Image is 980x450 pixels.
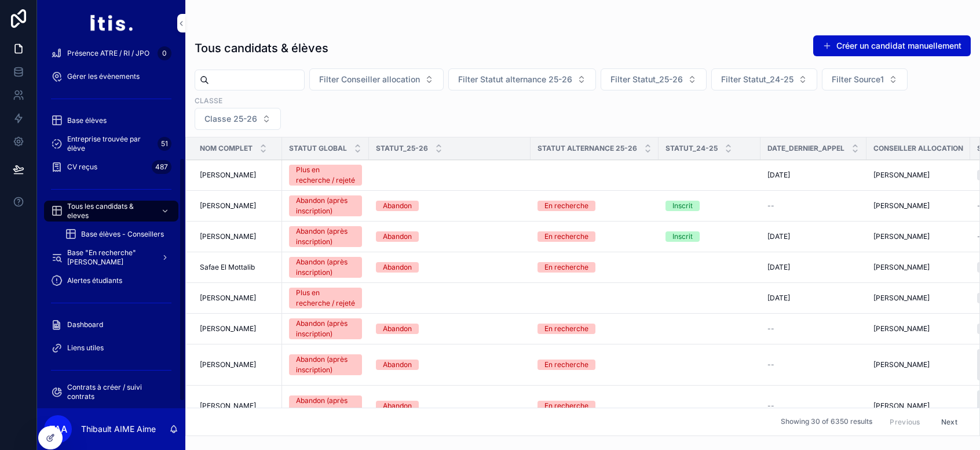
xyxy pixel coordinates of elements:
[376,401,524,411] a: Abandon
[376,324,524,334] a: Abandon
[67,343,104,353] span: Liens utiles
[767,170,790,180] span: [DATE]
[544,201,588,211] div: En recherche
[67,49,149,58] span: Présence ATRE / RI / JPO
[544,324,588,334] div: En recherche
[873,324,963,333] a: [PERSON_NAME]
[665,231,754,242] a: Inscrit
[873,263,963,272] a: [PERSON_NAME]
[813,35,971,56] button: Créer un candidat manuellement
[67,276,122,285] span: Alertes étudiants
[601,68,707,90] button: Select Button
[67,162,97,172] span: CV reçus
[67,116,107,125] span: Base élèves
[200,263,275,272] a: Safae El Mottalib
[873,201,930,211] span: [PERSON_NAME]
[200,401,275,411] a: [PERSON_NAME]
[200,293,256,303] span: [PERSON_NAME]
[81,423,156,435] p: Thibault AIME Aime
[200,324,256,333] span: [PERSON_NAME]
[44,247,178,268] a: Base "En recherche" [PERSON_NAME]
[781,418,872,427] span: Showing 30 of 6350 results
[873,170,963,180] a: [PERSON_NAME]
[200,170,256,180] span: [PERSON_NAME]
[67,320,103,329] span: Dashboard
[458,74,572,85] span: Filter Statut alternance 25-26
[44,133,178,154] a: Entreprise trouvée par élève51
[296,165,355,186] div: Plus en recherche / rejeté
[81,230,164,239] span: Base élèves - Conseillers
[289,395,362,416] a: Abandon (après inscription)
[44,157,178,177] a: CV reçus487
[200,360,275,369] a: [PERSON_NAME]
[873,324,930,333] span: [PERSON_NAME]
[200,201,275,211] a: [PERSON_NAME]
[289,257,362,278] a: Abandon (après inscription)
[200,324,275,333] a: [PERSON_NAME]
[672,231,693,242] div: Inscrit
[544,401,588,411] div: En recherche
[873,293,963,303] a: [PERSON_NAME]
[672,201,693,211] div: Inscrit
[873,401,963,411] a: [PERSON_NAME]
[383,231,412,242] div: Abandon
[537,262,652,273] a: En recherche
[767,201,774,211] span: --
[319,74,420,85] span: Filter Conseiller allocation
[296,195,355,216] div: Abandon (après inscription)
[200,232,256,241] span: [PERSON_NAME]
[195,95,222,106] label: Classe
[873,293,930,303] span: [PERSON_NAME]
[289,195,362,216] a: Abandon (après inscription)
[822,68,908,90] button: Select Button
[158,137,171,151] div: 51
[767,232,790,241] span: [DATE]
[767,201,860,211] a: --
[44,110,178,131] a: Base élèves
[767,360,774,369] span: --
[767,170,860,180] a: [DATE]
[873,232,930,241] span: [PERSON_NAME]
[767,401,860,411] a: --
[289,288,362,309] a: Plus en recherche / rejeté
[767,293,860,303] a: [DATE]
[67,202,152,220] span: Tous les candidats & eleves
[537,201,652,211] a: En recherche
[58,224,178,245] a: Base élèves - Conseillers
[67,72,140,81] span: Gérer les évènements
[67,135,153,153] span: Entreprise trouvée par élève
[537,231,652,242] a: En recherche
[67,248,152,267] span: Base "En recherche" [PERSON_NAME]
[448,68,596,90] button: Select Button
[767,324,860,333] a: --
[767,144,844,153] span: Date_dernier_appel
[873,360,930,369] span: [PERSON_NAME]
[44,338,178,358] a: Liens utiles
[383,401,412,411] div: Abandon
[44,270,178,291] a: Alertes étudiants
[289,165,362,186] a: Plus en recherche / rejeté
[200,232,275,241] a: [PERSON_NAME]
[767,293,790,303] span: [DATE]
[873,263,930,272] span: [PERSON_NAME]
[383,324,412,334] div: Abandon
[200,293,275,303] a: [PERSON_NAME]
[44,43,178,64] a: Présence ATRE / RI / JPO0
[67,383,167,401] span: Contrats à créer / suivi contrats
[296,226,355,247] div: Abandon (après inscription)
[200,360,256,369] span: [PERSON_NAME]
[767,232,860,241] a: [DATE]
[376,144,428,153] span: Statut_25-26
[200,263,255,272] span: Safae El Mottalib
[376,231,524,242] a: Abandon
[158,46,171,60] div: 0
[537,324,652,334] a: En recherche
[665,144,718,153] span: Statut_24-25
[767,401,774,411] span: --
[296,318,355,339] div: Abandon (après inscription)
[200,144,253,153] span: Nom complet
[711,68,817,90] button: Select Button
[873,360,963,369] a: [PERSON_NAME]
[721,74,793,85] span: Filter Statut_24-25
